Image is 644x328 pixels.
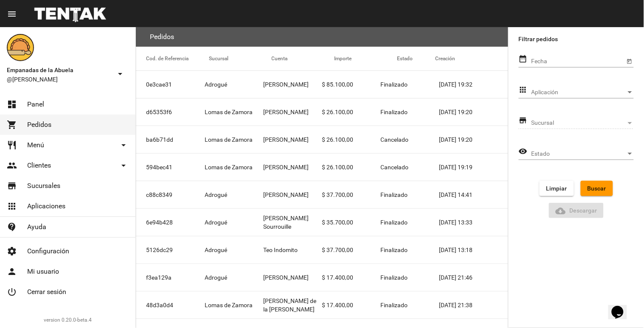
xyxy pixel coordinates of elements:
mat-cell: $ 17.400,00 [322,264,381,291]
span: Finalizado [381,80,408,89]
span: Adrogué [205,191,227,199]
mat-icon: store [7,181,17,191]
mat-icon: arrow_drop_down [115,69,125,79]
mat-cell: Teo Indomito [263,236,322,264]
mat-cell: 594bec41 [136,154,205,181]
mat-icon: power_settings_new [7,287,17,297]
span: Empanadas de la Abuela [7,65,112,75]
label: Filtrar pedidos [519,34,634,44]
mat-icon: apps [519,85,528,95]
mat-icon: restaurant [7,140,17,150]
mat-header-cell: Cod. de Referencia [136,47,209,70]
button: Limpiar [540,181,574,196]
mat-icon: date_range [519,54,528,64]
mat-cell: $ 17.400,00 [322,292,381,319]
mat-cell: $ 85.100,00 [322,71,381,98]
span: Finalizado [381,301,408,309]
button: Open calendar [625,56,634,65]
span: Descargar [556,207,597,214]
mat-cell: [DATE] 13:18 [439,236,508,264]
span: Ayuda [27,223,46,231]
mat-cell: [DATE] 19:20 [439,126,508,153]
mat-icon: apps [7,201,17,211]
mat-cell: [DATE] 13:33 [439,209,508,236]
span: Adrogué [205,80,227,89]
span: Clientes [27,161,51,170]
span: Lomas de Zamora [205,163,253,171]
mat-cell: 0e3cae31 [136,71,205,98]
mat-cell: [DATE] 19:20 [439,98,508,126]
mat-cell: [DATE] 21:38 [439,292,508,319]
mat-cell: [PERSON_NAME] [263,264,322,291]
mat-cell: [PERSON_NAME] [263,98,322,126]
span: Finalizado [381,246,408,254]
mat-cell: [DATE] 19:19 [439,154,508,181]
mat-cell: [DATE] 21:46 [439,264,508,291]
mat-cell: c88c8349 [136,181,205,208]
mat-icon: contact_support [7,222,17,232]
span: Aplicaciones [27,202,65,210]
mat-icon: person [7,266,17,277]
div: version 0.20.0-beta.4 [7,316,129,324]
mat-cell: $ 26.100,00 [322,126,381,153]
mat-cell: $ 35.700,00 [322,209,381,236]
span: Adrogué [205,246,227,254]
mat-cell: [DATE] 14:41 [439,181,508,208]
mat-header-cell: Creación [435,47,508,70]
mat-icon: arrow_drop_down [118,140,129,150]
mat-cell: 48d3a0d4 [136,292,205,319]
mat-cell: $ 26.100,00 [322,98,381,126]
button: Descargar ReporteDescargar [549,203,604,218]
span: Adrogué [205,273,227,282]
flou-section-header: Pedidos [136,27,508,47]
span: Buscar [588,185,606,192]
mat-header-cell: Sucursal [209,47,272,70]
span: Lomas de Zamora [205,301,253,309]
span: Limpiar [546,185,567,192]
span: Cancelado [381,135,409,144]
span: Panel [27,100,44,109]
mat-cell: [DATE] 19:32 [439,71,508,98]
span: Cancelado [381,163,409,171]
mat-icon: people [7,160,17,171]
mat-icon: shopping_cart [7,120,17,130]
span: Lomas de Zamora [205,108,253,116]
span: Finalizado [381,273,408,282]
mat-icon: dashboard [7,99,17,109]
mat-icon: visibility [519,146,528,157]
mat-cell: [PERSON_NAME] Sourrouille [263,209,322,236]
span: Configuración [27,247,69,255]
mat-icon: store [519,115,528,126]
mat-cell: [PERSON_NAME] [263,126,322,153]
mat-header-cell: Estado [397,47,435,70]
mat-cell: [PERSON_NAME] [263,181,322,208]
mat-header-cell: Cuenta [272,47,335,70]
mat-cell: $ 26.100,00 [322,154,381,181]
span: Finalizado [381,191,408,199]
mat-cell: $ 37.700,00 [322,181,381,208]
mat-header-cell: Importe [334,47,397,70]
span: Sucursales [27,182,60,190]
mat-icon: settings [7,246,17,256]
span: Adrogué [205,218,227,227]
span: Cerrar sesión [27,288,66,296]
img: f0136945-ed32-4f7c-91e3-a375bc4bb2c5.png [7,34,34,61]
mat-cell: ba6b71dd [136,126,205,153]
mat-icon: menu [7,9,17,19]
iframe: chat widget [608,294,636,320]
span: Finalizado [381,108,408,116]
span: Estado [532,151,626,157]
span: Sucursal [532,120,626,126]
input: Fecha [532,58,625,65]
button: Buscar [581,181,613,196]
span: Finalizado [381,218,408,227]
span: @[PERSON_NAME] [7,75,112,84]
mat-select: Sucursal [532,120,634,126]
mat-cell: [PERSON_NAME] [263,154,322,181]
mat-icon: arrow_drop_down [118,160,129,171]
mat-cell: 5126dc29 [136,236,205,264]
span: Aplicación [532,89,626,96]
mat-icon: Descargar Reporte [556,206,566,216]
h3: Pedidos [150,31,174,43]
mat-select: Aplicación [532,89,634,96]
